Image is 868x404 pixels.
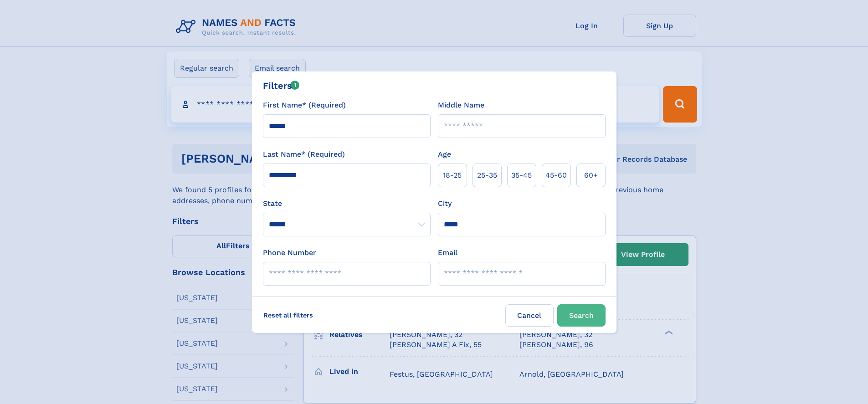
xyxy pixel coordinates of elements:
span: 45‑60 [545,170,567,181]
label: Last Name* (Required) [263,149,345,160]
label: State [263,198,431,209]
label: City [438,198,452,209]
span: 60+ [584,170,598,181]
label: Age [438,149,451,160]
span: 25‑35 [477,170,497,181]
label: Middle Name [438,100,484,111]
label: Reset all filters [257,304,319,326]
label: Cancel [505,304,554,327]
div: Filters [263,79,300,92]
label: Email [438,247,457,258]
span: 35‑45 [511,170,532,181]
label: Phone Number [263,247,316,258]
label: First Name* (Required) [263,100,346,111]
button: Search [557,304,606,327]
span: 18‑25 [443,170,462,181]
